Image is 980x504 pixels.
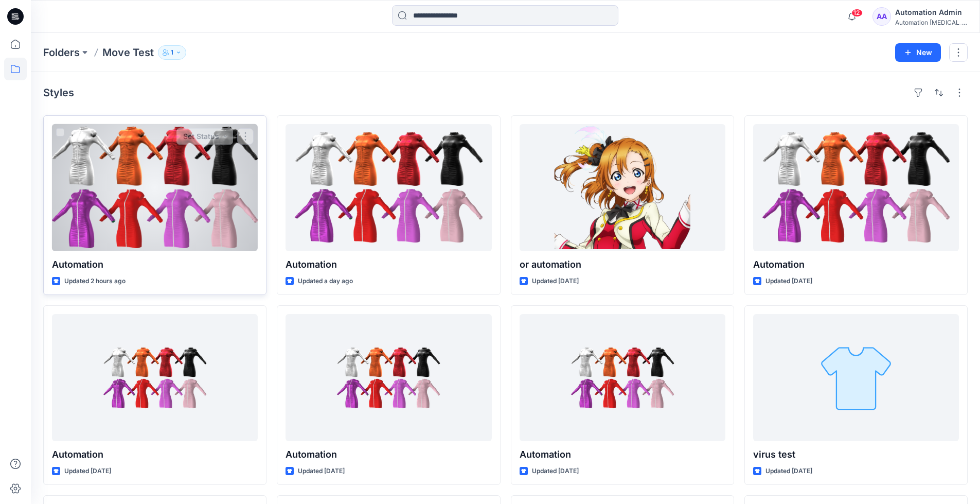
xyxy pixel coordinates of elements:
[532,276,579,287] p: Updated [DATE]
[286,314,491,441] a: Automation
[532,466,579,477] p: Updated [DATE]
[765,276,812,287] p: Updated [DATE]
[298,466,345,477] p: Updated [DATE]
[298,276,353,287] p: Updated a day ago
[765,466,812,477] p: Updated [DATE]
[102,45,154,60] p: Move Test
[520,314,725,441] a: Automation
[43,86,74,99] h4: Styles
[753,447,959,462] p: virus test
[753,124,959,251] a: Automation
[158,45,186,60] button: 1
[171,47,173,58] p: 1
[286,447,491,462] p: Automation
[851,9,863,17] span: 12
[52,257,258,272] p: Automation
[895,19,967,26] div: Automation [MEDICAL_DATA]...
[43,45,80,60] a: Folders
[64,466,111,477] p: Updated [DATE]
[520,447,725,462] p: Automation
[520,257,725,272] p: or automation
[52,124,258,251] a: Automation
[520,124,725,251] a: or automation
[52,447,258,462] p: Automation
[286,257,491,272] p: Automation
[753,257,959,272] p: Automation
[64,276,126,287] p: Updated 2 hours ago
[895,43,941,62] button: New
[872,7,891,26] div: AA
[52,314,258,441] a: Automation
[895,6,967,19] div: Automation Admin
[753,314,959,441] a: virus test
[286,124,491,251] a: Automation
